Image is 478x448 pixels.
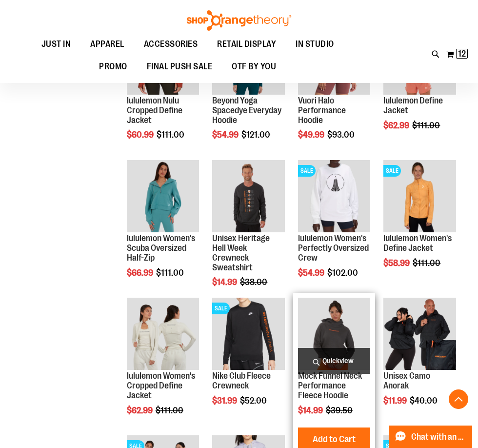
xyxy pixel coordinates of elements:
[99,56,127,78] span: PROMO
[389,426,473,448] button: Chat with an Expert
[383,160,456,234] a: Product image for lululemon Define JacketSALE
[212,303,230,314] span: SALE
[298,298,371,370] img: Product image for Mock Funnel Neck Performance Fleece Hoodie
[378,293,461,430] div: product
[240,396,268,406] span: $52.00
[298,371,362,400] a: Mock Funnel Neck Performance Fleece Hoodie
[458,49,466,59] span: 12
[286,33,344,56] a: IN STUDIO
[298,406,324,415] span: $14.99
[207,18,290,165] div: product
[122,18,204,165] div: product
[298,165,316,177] span: SALE
[122,155,204,303] div: product
[207,155,290,312] div: product
[383,96,443,115] a: lululemon Define Jacket
[326,406,354,415] span: $39.50
[90,33,124,55] span: APPAREL
[293,18,376,165] div: product
[212,233,270,272] a: Unisex Heritage Hell Week Crewneck Sweatshirt
[383,258,411,268] span: $58.99
[222,56,286,78] a: OTF BY YOU
[383,160,456,233] img: Product image for lululemon Define Jacket
[412,121,441,130] span: $111.00
[127,268,155,278] span: $66.99
[298,348,371,374] a: Quickview
[298,233,369,263] a: lululemon Women's Perfectly Oversized Crew
[293,155,376,303] div: product
[378,18,461,155] div: product
[383,298,456,370] img: Product image for Unisex Camo Anorak
[413,258,442,268] span: $111.00
[411,432,466,442] span: Chat with an Expert
[156,268,185,278] span: $111.00
[185,10,293,31] img: Shop Orangetheory
[207,33,286,56] a: RETAIL DISPLAY
[410,396,439,406] span: $40.00
[127,160,199,233] img: Product image for lululemon Womens Scuba Oversized Half Zip
[127,130,155,140] span: $60.99
[41,33,71,55] span: JUST IN
[212,396,239,406] span: $31.99
[212,277,239,287] span: $14.99
[127,298,199,372] a: Product image for lululemon Define Jacket Cropped
[298,298,371,372] a: Product image for Mock Funnel Neck Performance Fleece Hoodie
[313,434,356,445] span: Add to Cart
[212,160,285,233] img: Product image for Unisex Heritage Hell Week Crewneck Sweatshirt
[298,160,371,233] img: Product image for lululemon Women's Perfectly Oversized Crew
[147,56,213,78] span: FINAL PUSH SALE
[207,293,290,430] div: product
[137,56,222,78] a: FINAL PUSH SALE
[298,268,326,278] span: $54.99
[144,33,198,55] span: ACCESSORIES
[298,130,326,140] span: $49.99
[217,33,276,55] span: RETAIL DISPLAY
[127,298,199,370] img: Product image for lululemon Define Jacket Cropped
[298,160,371,234] a: Product image for lululemon Women's Perfectly Oversized CrewSALE
[383,165,401,177] span: SALE
[298,96,346,125] a: Vuori Halo Performance Hoodie
[327,268,359,278] span: $102.00
[80,33,134,55] a: APPAREL
[127,96,182,125] a: lululemon Nulu Cropped Define Jacket
[383,396,408,406] span: $11.99
[327,130,356,140] span: $93.00
[378,155,461,293] div: product
[383,233,452,253] a: lululemon Women's Define Jacket
[212,298,285,372] a: Product image for Nike Club Fleece CrewneckSALE
[212,160,285,234] a: Product image for Unisex Heritage Hell Week Crewneck Sweatshirt
[383,371,430,390] a: Unisex Camo Anorak
[134,33,208,56] a: ACCESSORIES
[127,406,154,415] span: $62.99
[383,298,456,372] a: Product image for Unisex Camo Anorak
[212,130,240,140] span: $54.99
[232,56,276,78] span: OTF BY YOU
[212,298,285,370] img: Product image for Nike Club Fleece Crewneck
[449,389,468,409] button: Back To Top
[212,96,281,125] a: Beyond Yoga Spacedye Everyday Hoodie
[383,121,411,130] span: $62.99
[240,277,269,287] span: $38.00
[127,160,199,234] a: Product image for lululemon Womens Scuba Oversized Half Zip
[296,33,334,55] span: IN STUDIO
[127,233,195,263] a: lululemon Women's Scuba Oversized Half-Zip
[127,371,195,400] a: lululemon Women's Cropped Define Jacket
[157,130,186,140] span: $111.00
[89,56,137,78] a: PROMO
[32,33,81,56] a: JUST IN
[156,406,185,415] span: $111.00
[241,130,272,140] span: $121.00
[212,371,271,390] a: Nike Club Fleece Crewneck
[122,293,204,440] div: product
